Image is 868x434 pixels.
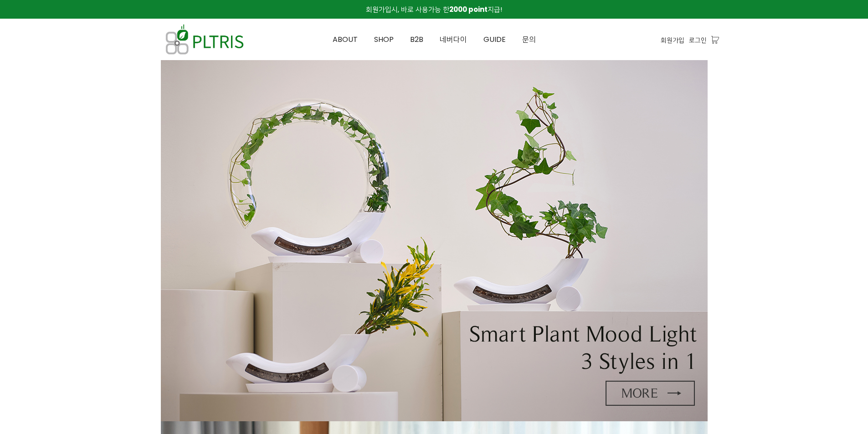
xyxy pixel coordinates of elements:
span: B2B [410,34,423,45]
a: 회원가입 [661,35,684,45]
span: 문의 [522,34,536,45]
a: 로그인 [689,35,707,45]
span: 네버다이 [440,34,467,45]
span: SHOP [374,34,394,45]
a: 문의 [514,19,544,60]
a: ABOUT [324,19,366,60]
span: GUIDE [483,34,506,45]
a: GUIDE [475,19,514,60]
strong: 2000 point [449,5,488,14]
a: B2B [402,19,431,60]
span: 회원가입시, 바로 사용가능 한 지급! [366,5,502,14]
a: SHOP [366,19,402,60]
span: ABOUT [333,34,358,45]
a: 네버다이 [431,19,475,60]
